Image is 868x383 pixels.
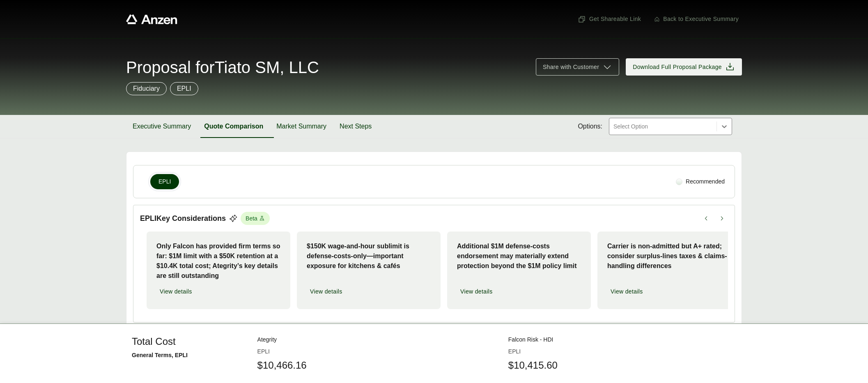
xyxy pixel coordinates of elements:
[712,346,728,363] button: Download option
[607,241,731,271] p: Carrier is non-admitted but A+ rated; consider surplus-lines taxes & claims-handling differences
[307,284,346,299] button: View details
[177,84,191,94] p: EPLI
[156,284,195,299] button: View details
[285,353,310,363] span: Ategrity
[150,174,179,189] button: EPLI
[133,84,160,94] p: Fiduciary
[333,115,378,138] button: Next Steps
[507,346,523,362] img: Falcon Risk - HDI-Logo
[457,284,496,299] button: View details
[530,353,584,363] span: Falcon Risk - HDI
[467,346,484,363] button: Download option
[285,346,310,353] span: Quote 1
[140,213,226,224] p: EPLI Key Considerations
[673,174,728,189] div: Recommended
[530,346,584,353] span: Quote 2
[126,59,319,76] span: Proposal for Tiato SM, LLC
[457,241,581,271] p: Additional $1M defense-costs endorsement may materially extend protection beyond the $1M policy l...
[536,58,619,76] button: Share with Customer
[626,58,742,76] button: Download Full Proposal Package
[607,284,646,299] button: View details
[126,14,177,24] a: Anzen website
[611,287,643,296] span: View details
[574,11,644,27] button: Get Shareable Link
[310,287,342,296] span: View details
[270,115,333,138] button: Market Summary
[241,212,270,225] span: Beta
[663,15,739,23] span: Back to Executive Summary
[158,177,171,186] span: EPLI
[133,339,246,369] div: General Terms
[307,241,431,271] p: $150K wage-and-hour sublimit is defense-costs-only—important exposure for kitchens & cafés
[460,287,493,296] span: View details
[262,346,278,362] img: Ategrity-Logo
[160,287,192,296] span: View details
[633,63,722,71] span: Download Full Proposal Package
[197,115,270,138] button: Quote Comparison
[126,115,197,138] button: Executive Summary
[578,15,641,23] span: Get Shareable Link
[156,241,280,281] p: Only Falcon has provided firm terms so far: $1M limit with a $50K retention at a $10.4K total cos...
[578,122,602,131] span: Options:
[651,11,742,27] button: Back to Executive Summary
[543,63,599,71] span: Share with Customer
